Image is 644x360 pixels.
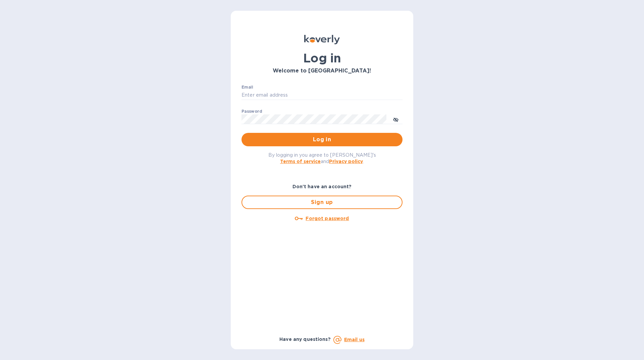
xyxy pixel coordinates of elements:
[344,337,365,342] a: Email us
[247,136,397,144] span: Log in
[241,109,262,113] label: Password
[280,159,321,164] a: Terms of service
[306,216,349,221] u: Forgot password
[292,184,352,189] b: Don't have an account?
[241,90,402,100] input: Enter email address
[304,35,340,44] img: Koverly
[279,337,331,342] b: Have any questions?
[248,198,396,206] span: Sign up
[241,68,402,74] h3: Welcome to [GEOGRAPHIC_DATA]!
[241,196,402,209] button: Sign up
[389,112,402,126] button: toggle password visibility
[241,85,253,89] label: Email
[268,152,376,164] span: By logging in you agree to [PERSON_NAME]'s and .
[329,159,363,164] a: Privacy policy
[241,133,402,146] button: Log in
[241,51,402,65] h1: Log in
